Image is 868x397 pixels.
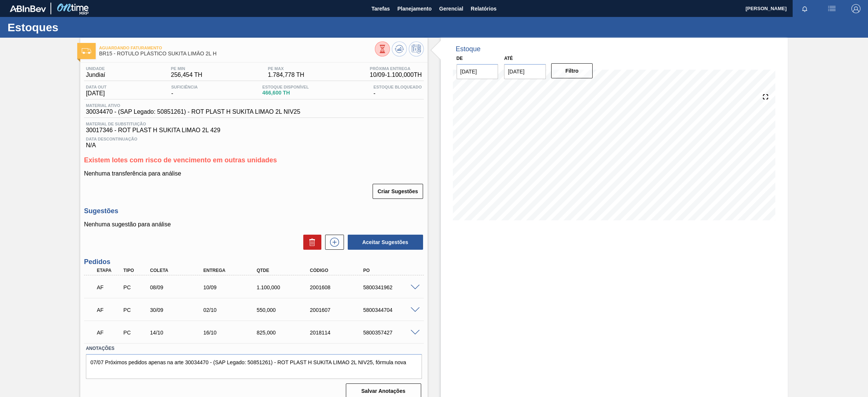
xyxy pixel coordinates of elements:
[371,85,423,97] div: -
[373,183,423,200] div: Criar Sugestões
[99,46,375,50] span: Aguardando Faturamento
[409,41,424,56] button: Programar Estoque
[122,284,150,290] div: Pedido de Compra
[86,103,300,108] span: Material ativo
[99,51,375,56] span: BR15 - ROTULO PLÁSTICO SUKITA LIMÃO 2L H
[148,307,209,313] div: 30/09/2025
[827,4,836,13] img: userActions
[471,4,497,13] span: Relatórios
[392,41,407,56] button: Atualizar Gráfico
[202,284,262,290] div: 10/09/2025
[122,307,150,313] div: Pedido de Compra
[851,4,860,13] img: Logout
[308,268,369,273] div: Código
[308,307,369,313] div: 2001607
[202,307,262,313] div: 02/10/2025
[321,235,344,250] div: Nova sugestão
[262,90,309,96] span: 466,600 TH
[95,279,124,296] div: Aguardando Faturamento
[262,85,309,89] span: Estoque Disponível
[86,137,422,141] span: Data Descontinuação
[86,85,107,89] span: Data out
[97,284,122,290] p: AF
[370,66,422,71] span: Próxima Entrega
[255,307,315,313] div: 550,000
[361,284,422,290] div: 5800341962
[268,72,304,78] span: 1.784,778 TH
[95,268,124,273] div: Etapa
[10,5,46,12] img: TNhmsLtSVTkK8tSr43FrP2fwEKptu5GPRR3wAAAABJRU5ErkJggg==
[457,64,498,79] input: dd/mm/yyyy
[97,330,122,336] p: AF
[84,221,424,228] p: Nenhuma sugestão para análise
[300,235,321,250] div: Excluir Sugestões
[86,122,422,126] span: Material de Substituição
[171,66,202,71] span: PE MIN
[86,108,300,115] span: 30034470 - (SAP Legado: 50851261) - ROT PLAST H SUKITA LIMAO 2L NIV25
[504,64,546,79] input: dd/mm/yyyy
[84,134,424,149] div: N/A
[255,268,315,273] div: Qtde
[86,66,105,71] span: Unidade
[373,184,423,199] button: Criar Sugestões
[456,45,481,53] div: Estoque
[375,41,390,56] button: Visão Geral dos Estoques
[84,258,424,266] h3: Pedidos
[148,330,209,336] div: 14/10/2025
[122,268,150,273] div: Tipo
[439,4,463,13] span: Gerencial
[169,85,199,97] div: -
[8,23,141,32] h1: Estoques
[255,284,315,290] div: 1.100,000
[148,284,209,290] div: 08/09/2025
[361,307,422,313] div: 5800344704
[171,85,197,89] span: Suficiência
[86,343,422,354] label: Anotações
[84,156,277,164] span: Existem lotes com risco de vencimento em outras unidades
[86,354,422,379] textarea: 07/07 Próximos pedidos apenas na arte 30034470 - (SAP Legado: 50851261) - ROT PLAST H SUKITA LIMA...
[344,234,424,250] div: Aceitar Sugestões
[504,56,513,61] label: Até
[361,330,422,336] div: 5800357427
[148,268,209,273] div: Coleta
[171,72,202,78] span: 256,454 TH
[370,72,422,78] span: 10/09 - 1.100,000 TH
[86,72,105,78] span: Jundiaí
[308,330,369,336] div: 2018114
[361,268,422,273] div: PO
[84,207,424,215] h3: Sugestões
[82,48,91,54] img: Ícone
[84,170,424,177] p: Nenhuma transferência para análise
[86,127,422,134] span: 30017346 - ROT PLAST H SUKITA LIMAO 2L 429
[95,302,124,318] div: Aguardando Faturamento
[551,63,593,78] button: Filtro
[397,4,432,13] span: Planejamento
[122,330,150,336] div: Pedido de Compra
[457,56,463,61] label: De
[255,330,315,336] div: 825,000
[793,3,817,14] button: Notificações
[202,330,262,336] div: 16/10/2025
[86,90,107,97] span: [DATE]
[95,324,124,341] div: Aguardando Faturamento
[373,85,422,89] span: Estoque Bloqueado
[308,284,369,290] div: 2001608
[348,235,423,250] button: Aceitar Sugestões
[371,4,390,13] span: Tarefas
[202,268,262,273] div: Entrega
[268,66,304,71] span: PE MAX
[97,307,122,313] p: AF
